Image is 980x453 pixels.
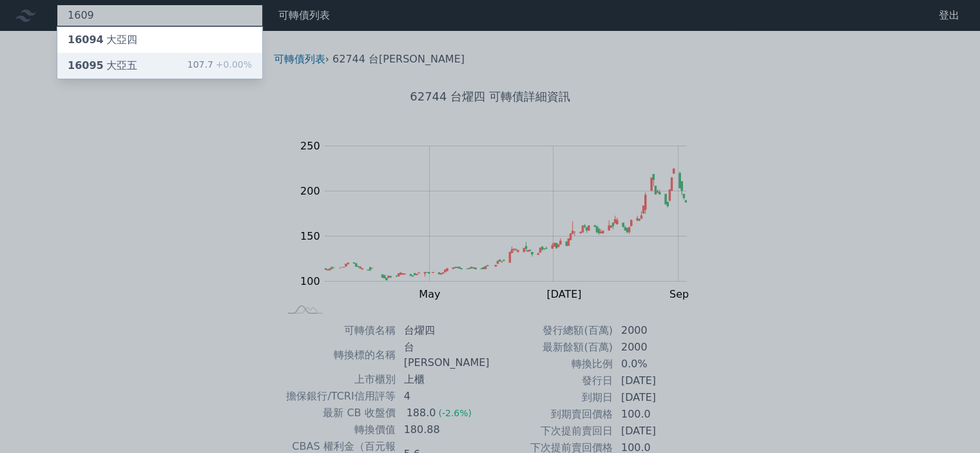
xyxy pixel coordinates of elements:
[57,53,262,79] a: 16095大亞五 107.7+0.00%
[68,32,137,48] div: 大亞四
[187,58,252,73] div: 107.7
[916,391,980,453] div: 聊天小工具
[57,27,262,53] a: 16094大亞四
[68,59,104,72] span: 16095
[68,34,104,46] span: 16094
[916,391,980,453] iframe: Chat Widget
[213,59,252,70] span: +0.00%
[68,58,137,73] div: 大亞五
